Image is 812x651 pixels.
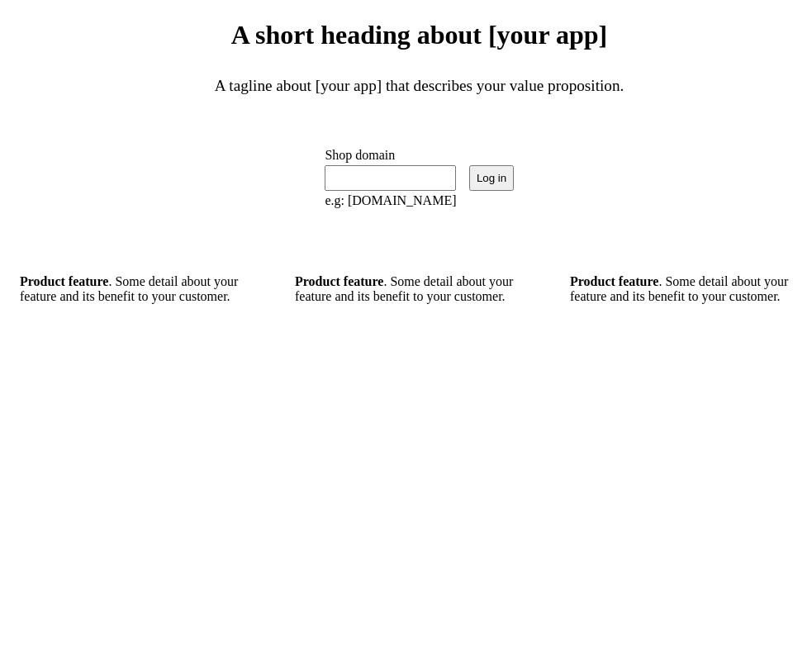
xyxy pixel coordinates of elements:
[20,274,108,288] strong: Product feature
[295,274,544,304] li: . Some detail about your feature and its benefit to your customer.
[570,274,658,288] strong: Product feature
[295,274,383,288] strong: Product feature
[325,165,456,191] input: Shop domaine.g: [DOMAIN_NAME]
[325,193,456,208] span: e.g: [DOMAIN_NAME]
[469,165,513,192] button: Log in
[20,274,268,304] li: . Some detail about your feature and its benefit to your customer.
[325,148,456,163] span: Shop domain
